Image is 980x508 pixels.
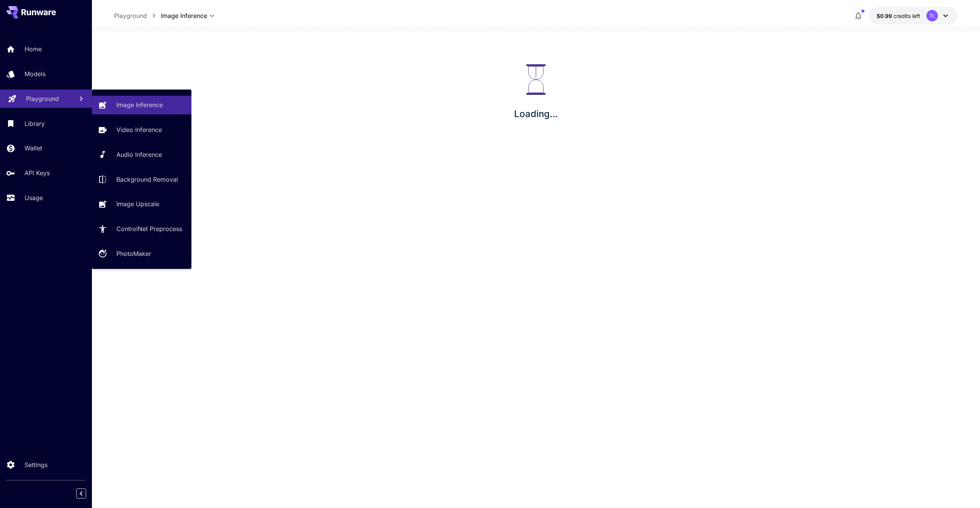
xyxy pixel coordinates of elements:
[92,244,191,263] a: PhotoMaker
[24,44,42,54] p: Home
[116,249,151,258] p: PhotoMaker
[82,487,92,500] div: Collapse sidebar
[92,195,191,213] a: Image Upscale
[24,168,50,177] p: API Keys
[92,220,191,238] a: ControlNet Preprocess
[92,96,191,114] a: Image Inference
[24,69,46,78] p: Models
[92,170,191,189] a: Background Removal
[24,143,42,153] p: Wallet
[893,13,920,19] span: credits left
[24,460,47,469] p: Settings
[161,11,207,20] span: Image Inference
[116,175,178,184] p: Background Removal
[877,13,893,19] span: $0.99
[514,107,558,121] p: Loading...
[114,11,161,20] nav: breadcrumb
[92,120,191,139] a: Video Inference
[76,488,86,498] button: Collapse sidebar
[877,12,920,20] div: $0.98639
[869,7,958,24] button: $0.98639
[24,119,45,128] p: Library
[116,224,182,233] p: ControlNet Preprocess
[116,125,162,134] p: Video Inference
[116,199,159,208] p: Image Upscale
[114,11,147,20] p: Playground
[116,100,163,109] p: Image Inference
[26,94,59,103] p: Playground
[116,150,162,159] p: Audio Inference
[926,10,938,21] div: TL
[92,145,191,164] a: Audio Inference
[24,193,43,202] p: Usage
